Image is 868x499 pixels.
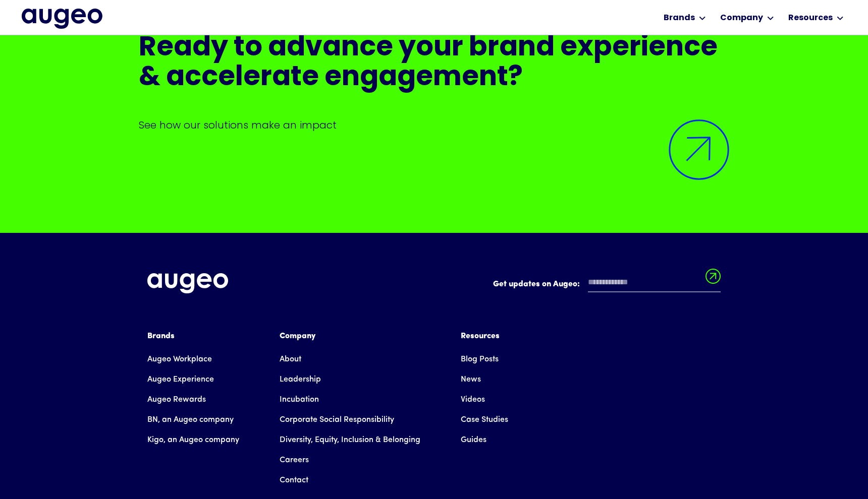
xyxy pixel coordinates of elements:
[139,118,729,132] p: See how our solutions make an impact
[493,273,721,297] form: Email Form
[280,330,420,342] div: Company
[461,390,485,410] a: Videos
[22,9,102,29] img: Augeo's full logo in midnight blue.
[139,34,729,193] a: Ready to advance your brand experience & accelerate engagement?See how our solutions make an impa...
[280,450,309,470] a: Careers
[280,349,301,369] a: About
[147,430,239,450] a: Kigo, an Augeo company
[706,269,721,290] input: Submit
[147,410,234,430] a: BN, an Augeo company
[139,34,729,94] h2: Ready to advance your brand experience & accelerate engagement?
[493,278,580,290] label: Get updates on Augeo:
[147,273,228,294] img: Augeo's full logo in white.
[147,390,206,410] a: Augeo Rewards
[461,330,508,342] div: Resources
[664,12,695,24] div: Brands
[280,410,394,430] a: Corporate Social Responsibility
[147,330,239,342] div: Brands
[669,119,729,180] img: Arrow symbol in bright blue pointing diagonally upward and to the right to indicate an active link.
[280,390,319,410] a: Incubation
[461,410,508,430] a: Case Studies
[280,430,420,450] a: Diversity, Equity, Inclusion & Belonging
[280,470,308,490] a: Contact
[461,430,486,450] a: Guides
[22,9,102,29] a: home
[147,369,214,390] a: Augeo Experience
[461,349,499,369] a: Blog Posts
[720,12,763,24] div: Company
[461,369,481,390] a: News
[280,369,321,390] a: Leadership
[788,12,833,24] div: Resources
[147,349,212,369] a: Augeo Workplace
